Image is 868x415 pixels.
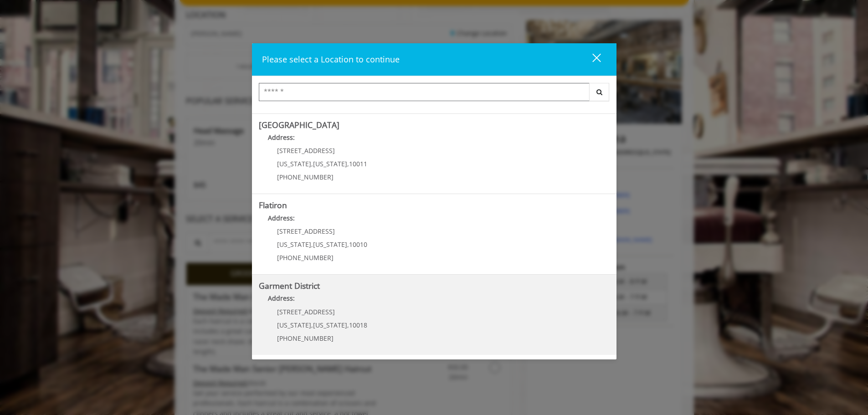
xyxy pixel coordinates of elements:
i: Search button [594,89,605,95]
span: Please select a Location to continue [262,54,400,65]
span: [US_STATE] [277,240,311,249]
span: [US_STATE] [277,321,311,329]
span: , [311,321,313,329]
b: Flatiron [259,200,287,210]
div: Center Select [259,83,610,106]
span: 10010 [349,240,367,249]
b: Garment District [259,280,320,291]
span: [STREET_ADDRESS] [277,227,335,236]
span: [US_STATE] [313,159,347,168]
button: close dialog [575,50,606,69]
span: [US_STATE] [313,321,347,329]
span: , [347,321,349,329]
span: 10011 [349,159,367,168]
b: Address: [268,133,295,142]
span: [PHONE_NUMBER] [277,253,334,262]
div: close dialog [582,53,600,67]
span: [STREET_ADDRESS] [277,307,335,316]
span: [STREET_ADDRESS] [277,146,335,155]
input: Search Center [259,83,590,101]
b: [GEOGRAPHIC_DATA] [259,119,339,130]
span: [US_STATE] [313,240,347,249]
span: 10018 [349,321,367,329]
span: , [347,240,349,249]
span: [US_STATE] [277,159,311,168]
span: , [311,159,313,168]
b: Address: [268,294,295,302]
span: , [347,159,349,168]
span: , [311,240,313,249]
span: [PHONE_NUMBER] [277,334,334,343]
b: Address: [268,214,295,222]
span: [PHONE_NUMBER] [277,173,334,181]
